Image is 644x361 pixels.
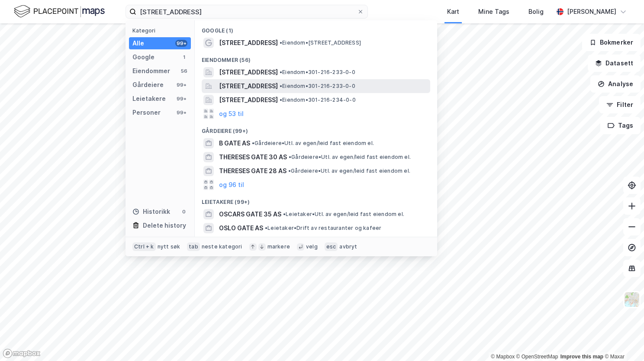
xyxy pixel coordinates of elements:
div: Gårdeiere (99+) [195,121,437,136]
div: 99+ [175,81,187,88]
span: Gårdeiere • Utl. av egen/leid fast eiendom el. [289,154,411,161]
span: Leietaker • Utl. av egen/leid fast eiendom el. [283,211,404,218]
img: Z [624,291,640,308]
button: og 96 til [219,180,244,190]
span: Eiendom • 301-216-233-0-0 [280,69,355,76]
span: Leietaker • Drift av restauranter og kafeer [265,225,381,232]
span: [STREET_ADDRESS] [219,95,278,105]
iframe: Chat Widget [601,319,644,361]
span: Eiendom • 301-216-233-0-0 [280,83,355,90]
div: [PERSON_NAME] [567,6,616,17]
div: 1 [180,54,187,61]
div: Eiendommer [132,66,170,76]
span: [STREET_ADDRESS] [219,38,278,48]
a: Mapbox homepage [3,348,41,358]
span: OSLO GATE AS [219,223,263,233]
div: Historikk [132,206,170,217]
span: THERESES GATE 30 AS [219,152,287,162]
div: nytt søk [158,243,180,250]
span: • [288,168,291,174]
a: OpenStreetMap [516,354,558,360]
span: • [289,154,291,160]
div: Kategori [132,27,191,34]
div: Personer [132,107,161,118]
div: Bolig [528,6,544,17]
div: markere [267,243,290,250]
div: Alle [132,38,144,48]
div: velg [306,243,318,250]
div: neste kategori [202,243,242,250]
div: 99+ [175,109,187,116]
span: • [280,39,282,46]
div: 99+ [175,95,187,102]
div: Kart [447,6,459,17]
span: OSCARS GATE 35 AS [219,209,281,219]
span: • [280,69,282,75]
input: Søk på adresse, matrikkel, gårdeiere, leietakere eller personer [136,5,357,18]
span: • [283,211,286,217]
div: 0 [180,208,187,215]
img: logo.f888ab2527a4732fd821a326f86c7f29.svg [14,4,105,19]
div: Google (1) [195,20,437,36]
button: Datasett [588,55,641,72]
div: 99+ [175,40,187,47]
span: • [280,83,282,89]
div: Leietakere (99+) [195,192,437,207]
a: Improve this map [560,354,603,360]
span: Gårdeiere • Utl. av egen/leid fast eiendom el. [288,168,410,174]
div: 56 [180,68,187,74]
div: esc [325,242,338,251]
span: • [252,140,254,146]
button: Filter [599,96,641,113]
div: Gårdeiere [132,80,164,90]
span: THERESES GATE 28 AS [219,166,287,176]
div: Eiendommer (56) [195,50,437,65]
div: Leietakere [132,93,166,104]
button: Bokmerker [582,34,641,51]
span: • [280,97,282,103]
div: Ctrl + k [132,242,156,251]
button: og 53 til [219,109,244,119]
span: B GATE AS [219,138,250,148]
span: [STREET_ADDRESS] [219,67,278,77]
span: Eiendom • 301-216-234-0-0 [280,97,356,103]
button: Tags [600,117,641,134]
span: Gårdeiere • Utl. av egen/leid fast eiendom el. [252,140,374,147]
span: Eiendom • [STREET_ADDRESS] [280,39,361,46]
span: • [265,225,267,231]
div: tab [187,242,200,251]
button: Analyse [590,75,641,93]
div: Mine Tags [478,6,509,17]
div: Google [132,52,155,62]
a: Mapbox [491,354,515,360]
span: [STREET_ADDRESS] [219,81,278,91]
div: avbryt [339,243,357,250]
div: Delete history [143,220,186,231]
